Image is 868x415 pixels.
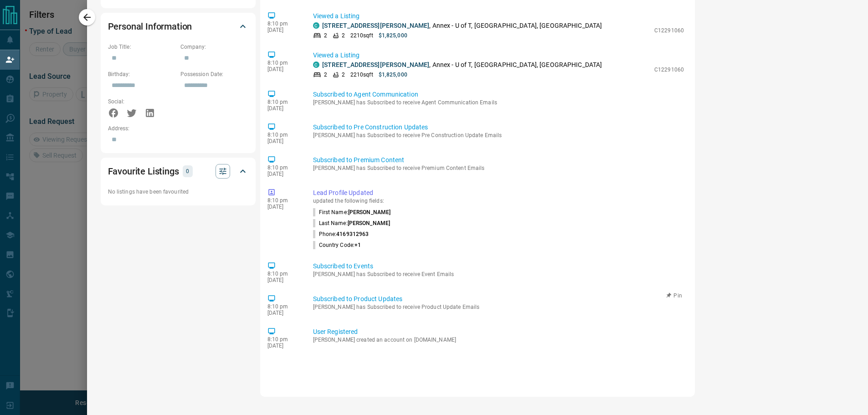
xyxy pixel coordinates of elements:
[350,31,373,40] p: 2210 sqft
[267,303,299,310] p: 8:10 pm
[313,51,684,60] p: Viewed a Listing
[313,90,684,99] p: Subscribed to Agent Communication
[313,337,684,343] p: [PERSON_NAME] created an account on [DOMAIN_NAME]
[322,61,430,68] a: [STREET_ADDRESS][PERSON_NAME]
[267,197,299,204] p: 8:10 pm
[313,155,684,165] p: Subscribed to Premium Content
[108,19,192,34] h2: Personal Information
[654,66,684,74] p: C12291060
[108,160,248,182] div: Favourite Listings0
[313,230,369,238] p: Phone :
[313,208,391,216] p: First Name :
[354,242,361,248] span: +1
[267,343,299,349] p: [DATE]
[322,60,602,70] p: , Annex - U of T, [GEOGRAPHIC_DATA], [GEOGRAPHIC_DATA]
[267,99,299,105] p: 8:10 pm
[267,171,299,177] p: [DATE]
[313,271,684,277] p: [PERSON_NAME] has Subscribed to receive Event Emails
[654,26,684,35] p: C12291060
[313,11,684,21] p: Viewed a Listing
[322,21,602,31] p: , Annex - U of T, [GEOGRAPHIC_DATA], [GEOGRAPHIC_DATA]
[267,66,299,72] p: [DATE]
[313,219,390,227] p: Last Name :
[180,70,248,78] p: Possession Date:
[267,20,299,27] p: 8:10 pm
[313,61,319,68] div: condos.ca
[379,71,407,79] p: $1,825,000
[267,204,299,210] p: [DATE]
[267,132,299,138] p: 8:10 pm
[336,231,369,237] span: 4169312963
[267,60,299,66] p: 8:10 pm
[108,188,248,196] p: No listings have been favourited
[313,261,684,271] p: Subscribed to Events
[267,336,299,343] p: 8:10 pm
[108,43,176,51] p: Job Title:
[313,22,319,29] div: condos.ca
[348,209,390,215] span: [PERSON_NAME]
[108,124,248,133] p: Address:
[350,71,373,79] p: 2210 sqft
[342,31,345,40] p: 2
[313,304,684,310] p: [PERSON_NAME] has Subscribed to receive Product Update Emails
[108,70,176,78] p: Birthday:
[313,294,684,304] p: Subscribed to Product Updates
[324,31,327,40] p: 2
[313,132,684,138] p: [PERSON_NAME] has Subscribed to receive Pre Construction Update Emails
[313,165,684,171] p: [PERSON_NAME] has Subscribed to receive Premium Content Emails
[661,292,688,300] button: Pin
[313,123,684,132] p: Subscribed to Pre Construction Updates
[108,164,179,179] h2: Favourite Listings
[313,188,684,198] p: Lead Profile Updated
[313,99,684,106] p: [PERSON_NAME] has Subscribed to receive Agent Communication Emails
[267,271,299,277] p: 8:10 pm
[379,31,407,40] p: $1,825,000
[180,43,248,51] p: Company:
[267,310,299,316] p: [DATE]
[267,105,299,112] p: [DATE]
[348,220,390,226] span: [PERSON_NAME]
[108,15,248,37] div: Personal Information
[322,22,430,29] a: [STREET_ADDRESS][PERSON_NAME]
[267,164,299,171] p: 8:10 pm
[267,27,299,33] p: [DATE]
[108,97,176,106] p: Social:
[313,198,684,204] p: updated the following fields:
[324,71,327,79] p: 2
[185,166,190,176] p: 0
[313,241,361,249] p: Country Code :
[342,71,345,79] p: 2
[267,277,299,283] p: [DATE]
[313,327,684,337] p: User Registered
[267,138,299,144] p: [DATE]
